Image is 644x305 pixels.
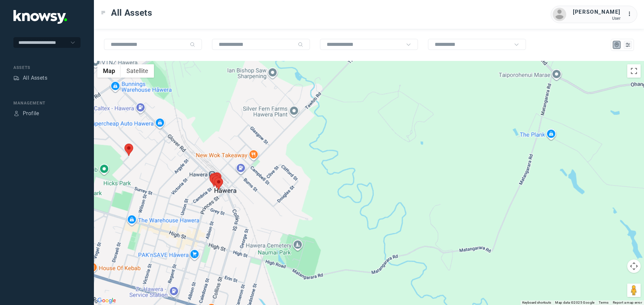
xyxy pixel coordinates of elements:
div: Toggle Menu [101,10,106,15]
div: : [627,10,635,18]
div: Assets [13,75,19,81]
div: : [627,10,635,19]
div: [PERSON_NAME] [573,8,621,16]
div: List [625,42,631,48]
a: Report a map error [613,301,642,304]
a: ProfileProfile [13,109,39,118]
a: Terms (opens in new tab) [599,301,609,304]
div: Search [298,42,303,47]
img: Application Logo [13,10,67,24]
img: avatar.png [553,8,566,21]
div: User [573,16,621,21]
tspan: ... [628,11,634,16]
button: Keyboard shortcuts [522,300,551,305]
span: Map data ©2025 Google [555,301,594,304]
div: Management [13,100,80,106]
img: Google [96,296,118,305]
div: Search [190,42,195,47]
button: Show satellite imagery [121,64,154,78]
button: Drag Pegman onto the map to open Street View [627,284,641,297]
button: Show street map [97,64,121,78]
a: AssetsAll Assets [13,74,47,82]
a: Open this area in Google Maps (opens a new window) [96,296,118,305]
div: Map [614,42,620,48]
button: Toggle fullscreen view [627,64,641,78]
div: Profile [23,109,39,118]
span: All Assets [111,7,152,19]
div: Profile [13,110,19,117]
div: All Assets [23,74,47,82]
div: Assets [13,65,80,71]
button: Map camera controls [627,259,641,273]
